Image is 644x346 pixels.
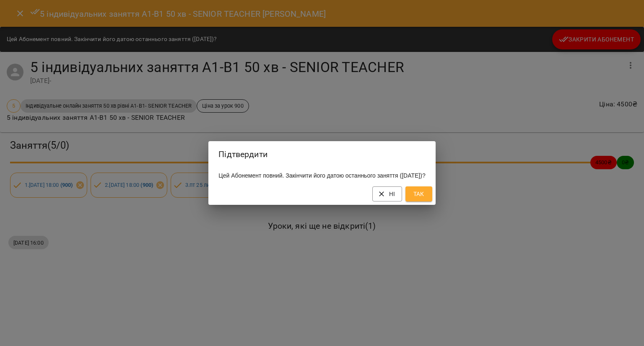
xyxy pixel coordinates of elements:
[208,168,435,183] div: Цей Абонемент повний. Закінчити його датою останнього заняття ([DATE])?
[412,189,426,199] span: Так
[218,148,425,161] h2: Підтвердити
[372,186,402,201] button: Ні
[405,186,432,201] button: Так
[379,189,395,199] span: Ні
